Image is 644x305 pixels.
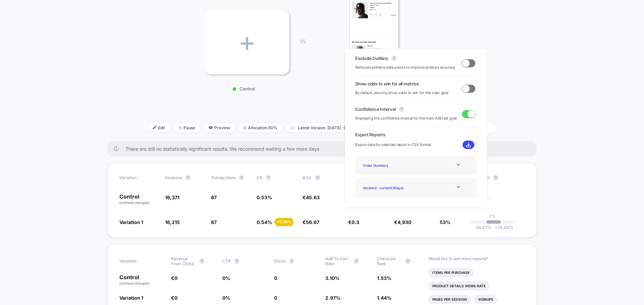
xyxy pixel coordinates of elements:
[291,126,294,129] img: calendar
[119,281,150,285] span: (without changes)
[165,219,180,225] span: 16,215
[222,275,230,281] span: 0 %
[119,219,143,225] span: Variation 1
[377,275,391,281] span: 1.53 %
[125,146,523,152] span: There are still no statistically significant results. We recommend waiting a few more days
[119,256,156,266] span: Variation
[355,132,477,137] span: Export Reports
[303,195,320,200] span: €
[428,268,474,277] li: Items Per Purchase
[185,175,191,180] button: ?
[274,295,277,301] span: 0
[489,214,496,219] p: 0%
[148,123,170,132] span: Edit
[204,123,235,132] span: Preview
[354,258,359,264] button: ?
[119,295,143,301] span: Variation 1
[178,126,182,129] img: end
[325,256,350,266] span: Add To Cart Rate
[405,258,411,264] button: ?
[493,175,498,180] button: ?
[257,219,272,225] span: 0.54 %
[222,295,230,301] span: 0 %
[428,295,471,304] li: Pages Per Session
[234,258,239,264] button: ?
[491,225,513,230] span: 35.68 %
[153,126,156,129] img: edit
[174,275,177,281] span: 0
[306,219,319,225] span: 56.67
[303,175,312,180] span: AOV
[199,258,205,264] button: ?
[397,219,411,225] span: 4,930
[165,175,182,180] span: Sessions
[266,175,271,180] button: ?
[486,196,525,205] span: ---
[171,275,177,281] span: €
[205,10,289,74] div: +
[274,275,277,281] span: 0
[495,225,497,230] span: +
[173,123,200,132] span: Pause
[119,175,156,180] span: Variation
[171,256,196,266] span: Revenue From Clicks
[440,219,450,225] span: 53%
[348,219,359,225] span: €
[257,195,272,200] span: 0.53 %
[312,104,429,110] p: Variation 1
[355,81,419,86] span: Show odds to win for all metrics
[306,195,320,200] span: 45.63
[325,295,340,301] span: 2.97 %
[355,115,457,122] span: Displaying the confidence interval for the main A/B test goal
[171,295,177,301] span: €
[315,175,320,180] button: ?
[492,219,493,224] p: |
[352,219,359,225] span: 0.3
[300,39,305,44] span: VS
[303,219,319,225] span: €
[355,90,448,96] span: By default, we only show odds to win for the main goal
[377,295,391,301] span: 1.44 %
[274,258,286,263] span: Clicks
[325,275,339,281] span: 3.10 %
[239,175,244,180] button: ?
[119,275,164,286] p: Control
[165,195,179,200] span: 16,371
[211,219,217,225] span: 87
[377,256,402,266] span: Checkout Rate
[275,218,293,226] div: + 0.96 %
[360,183,414,192] div: Version 2 - current ( 3 Days)
[360,161,414,170] div: Order Numbers
[211,175,235,180] span: Transactions
[474,225,491,230] span: -24.87 %
[474,295,497,304] li: Signups
[289,258,294,264] button: ?
[119,194,158,205] p: Control
[201,86,286,91] p: Control
[211,195,217,200] span: 87
[257,175,262,180] span: CR
[286,123,370,132] span: Latest Version: [DATE] - [DATE]
[238,123,282,132] span: Allocation: 50%
[244,126,246,130] img: rebalance
[399,106,404,112] button: ?
[355,64,455,71] span: Removes extreme data points to improve analysis accuracy
[355,142,431,148] span: Export data for selected report in CSV format
[466,142,471,147] img: download
[355,56,388,61] span: Exclude Outliers
[394,219,411,225] span: €
[391,56,397,61] button: ?
[355,106,395,112] span: Confidence Interval
[428,281,490,291] li: Product Details Views Rate
[428,256,525,261] p: Would like to see more reports?
[119,201,150,205] span: (without changes)
[222,258,231,263] span: CTR
[174,295,177,301] span: 0
[486,175,523,180] span: CI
